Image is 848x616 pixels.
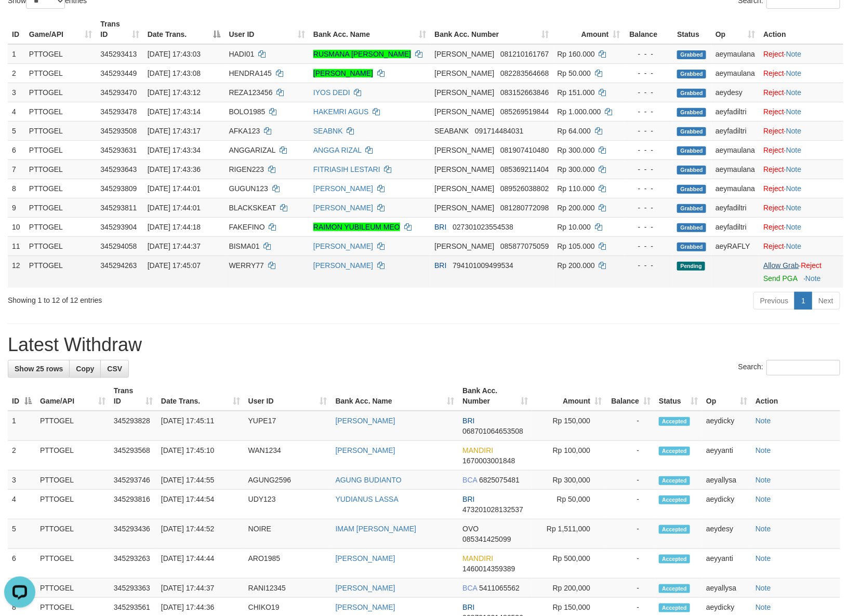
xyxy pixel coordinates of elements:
[434,50,494,58] span: [PERSON_NAME]
[756,417,771,425] a: Note
[677,127,706,136] span: Grabbed
[229,184,268,193] span: GUGUN123
[229,50,255,58] span: HADI01
[100,165,137,173] span: 345293643
[500,50,549,58] span: Copy 081210161767 to clipboard
[759,198,843,217] td: ·
[148,165,201,173] span: [DATE] 17:43:36
[786,242,802,250] a: Note
[157,441,244,471] td: [DATE] 17:45:10
[763,223,784,231] a: Reject
[100,127,137,135] span: 345293508
[677,185,706,194] span: Grabbed
[25,121,97,140] td: PTTOGEL
[4,4,35,35] button: Open LiveChat chat widget
[763,165,784,173] a: Reject
[702,519,751,549] td: aeydesy
[110,411,157,441] td: 345293828
[756,476,771,484] a: Note
[110,441,157,471] td: 345293568
[434,165,494,173] span: [PERSON_NAME]
[655,381,702,411] th: Status: activate to sort column ascending
[711,63,759,83] td: aeymaulana
[100,360,129,378] a: CSV
[313,184,373,193] a: [PERSON_NAME]
[558,146,595,154] span: Rp 300.000
[786,127,802,135] a: Note
[786,165,802,173] a: Note
[763,127,784,135] a: Reject
[25,102,97,121] td: PTTOGEL
[148,223,201,231] span: [DATE] 17:44:18
[558,88,595,97] span: Rp 151.000
[711,236,759,256] td: aeyRAFLY
[434,223,446,231] span: BRI
[313,146,362,154] a: ANGGA RIZAL
[763,88,784,97] a: Reject
[500,184,549,193] span: Copy 089526038802 to clipboard
[96,15,143,44] th: Trans ID: activate to sort column ascending
[462,427,523,435] span: Copy 068701064653508 to clipboard
[229,88,273,97] span: REZA123456
[786,204,802,212] a: Note
[100,184,137,193] span: 345293809
[462,417,474,425] span: BRI
[244,381,332,411] th: User ID: activate to sort column ascending
[25,198,97,217] td: PTTOGEL
[313,127,343,135] a: SEABNK
[759,83,843,102] td: ·
[36,381,110,411] th: Game/API: activate to sort column ascending
[677,204,706,213] span: Grabbed
[659,447,690,456] span: Accepted
[8,159,25,179] td: 7
[794,292,812,310] a: 1
[763,50,784,58] a: Reject
[36,519,110,549] td: PTTOGEL
[786,50,802,58] a: Note
[336,495,399,503] a: YUDIANUS LASSA
[763,242,784,250] a: Reject
[244,441,332,471] td: WAN1234
[100,261,137,270] span: 345294263
[229,223,265,231] span: FAKEFINO
[8,179,25,198] td: 8
[532,471,606,490] td: Rp 300,000
[702,381,751,411] th: Op: activate to sort column ascending
[157,549,244,579] td: [DATE] 17:44:44
[805,274,821,283] a: Note
[244,411,332,441] td: YUPE17
[434,69,494,77] span: [PERSON_NAME]
[702,411,751,441] td: aeydicky
[244,549,332,579] td: ARO1985
[15,365,63,373] span: Show 25 rows
[8,490,36,519] td: 4
[629,126,669,136] div: - - -
[702,471,751,490] td: aeyallysa
[759,121,843,140] td: ·
[763,184,784,193] a: Reject
[558,261,595,270] span: Rp 200.000
[453,261,513,270] span: Copy 794101009499534 to clipboard
[532,519,606,549] td: Rp 1,511,000
[76,365,94,373] span: Copy
[558,108,601,116] span: Rp 1.000.000
[25,159,97,179] td: PTTOGEL
[434,184,494,193] span: [PERSON_NAME]
[229,69,272,77] span: HENDRA145
[759,140,843,159] td: ·
[659,525,690,534] span: Accepted
[606,381,655,411] th: Balance: activate to sort column ascending
[756,584,771,592] a: Note
[711,102,759,121] td: aeyfadiltri
[659,417,690,426] span: Accepted
[763,108,784,116] a: Reject
[629,260,669,271] div: - - -
[763,261,799,270] a: Allow Grab
[8,360,70,378] a: Show 25 rows
[313,261,373,270] a: [PERSON_NAME]
[677,70,706,78] span: Grabbed
[711,121,759,140] td: aeyfadiltri
[759,15,843,44] th: Action
[110,549,157,579] td: 345293263
[677,223,706,232] span: Grabbed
